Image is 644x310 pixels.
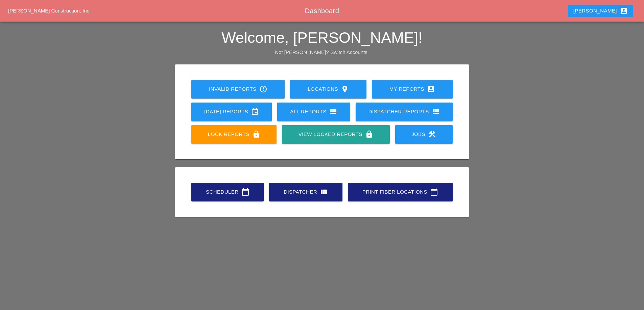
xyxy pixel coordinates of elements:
[301,85,355,93] div: Locations
[191,125,277,144] a: Lock Reports
[191,183,264,201] a: Scheduler
[288,108,339,116] div: All Reports
[280,188,332,196] div: Dispatcher
[573,7,628,15] div: [PERSON_NAME]
[365,130,373,138] i: lock
[305,7,339,15] span: Dashboard
[341,85,349,93] i: location_on
[348,183,453,201] a: Print Fiber Locations
[359,188,442,196] div: Print Fiber Locations
[432,108,440,116] i: view_list
[293,130,379,138] div: View Locked Reports
[251,108,259,116] i: event
[290,80,366,98] a: Locations
[620,7,628,15] i: account_box
[331,49,367,55] a: Switch Accounts
[202,108,261,116] div: [DATE] Reports
[356,103,453,121] a: Dispatcher Reports
[329,108,337,116] i: view_list
[372,80,453,98] a: My Reports
[430,188,438,196] i: calendar_today
[202,85,274,93] div: Invalid Reports
[277,103,350,121] a: All Reports
[383,85,442,93] div: My Reports
[282,125,389,144] a: View Locked Reports
[252,130,260,138] i: lock
[275,49,329,55] span: Not [PERSON_NAME]?
[241,188,249,196] i: calendar_today
[395,125,453,144] a: Jobs
[191,80,285,98] a: Invalid Reports
[269,183,342,201] a: Dispatcher
[427,85,435,93] i: account_box
[191,103,272,121] a: [DATE] Reports
[366,108,442,116] div: Dispatcher Reports
[320,188,328,196] i: view_quilt
[8,8,91,13] a: [PERSON_NAME] Construction, Inc.
[428,130,436,138] i: construction
[406,130,442,138] div: Jobs
[259,85,267,93] i: error_outline
[202,188,253,196] div: Scheduler
[202,130,266,138] div: Lock Reports
[568,5,633,17] button: [PERSON_NAME]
